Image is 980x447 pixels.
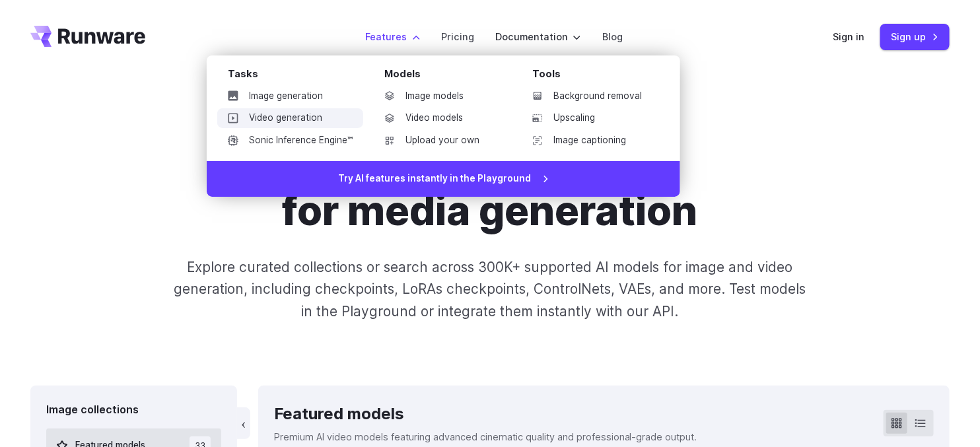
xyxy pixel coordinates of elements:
p: Explore curated collections or search across 300K+ supported AI models for image and video genera... [168,256,812,322]
a: Video models [374,108,511,128]
a: Go to / [30,26,145,47]
p: Premium AI video models featuring advanced cinematic quality and professional-grade output. [274,429,697,444]
h1: Explore AI models for media generation [122,137,858,235]
a: Blog [602,29,623,44]
a: Sign in [833,29,864,44]
button: ‹ [237,407,250,439]
div: Image collections [46,401,221,419]
a: Video generation [217,108,363,128]
a: Try AI features instantly in the Playground [207,161,680,197]
a: Upload your own [374,131,511,151]
a: Image models [374,86,511,106]
a: Image generation [217,86,363,106]
a: Sign up [880,24,950,50]
div: Tasks [228,66,363,86]
div: Featured models [274,401,697,427]
a: Image captioning [522,131,659,151]
div: Models [384,66,511,86]
a: Background removal [522,86,659,106]
div: Tools [532,66,659,86]
a: Sonic Inference Engine™ [217,131,363,151]
a: Pricing [441,29,474,44]
label: Features [365,29,420,44]
a: Upscaling [522,108,659,128]
label: Documentation [495,29,581,44]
